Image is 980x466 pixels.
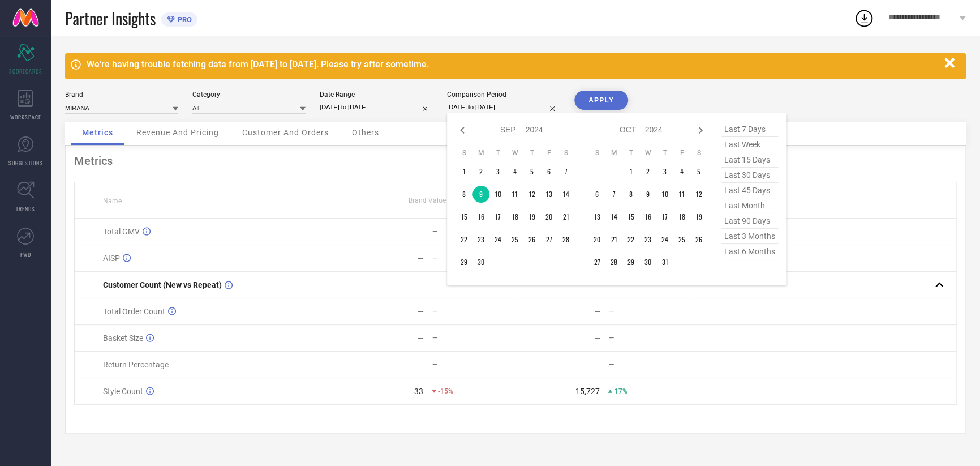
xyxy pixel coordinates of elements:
[414,387,423,396] div: 33
[557,231,574,248] td: Sat Sep 28 2024
[472,186,489,203] td: Mon Sep 09 2024
[608,334,691,342] div: —
[594,307,600,316] div: —
[854,8,874,28] div: Open download list
[721,168,778,183] span: last 30 days
[540,231,557,248] td: Fri Sep 27 2024
[622,163,639,180] td: Tue Oct 01 2024
[103,280,222,289] span: Customer Count (New vs Repeat)
[447,91,560,99] div: Comparison Period
[622,254,639,271] td: Tue Oct 29 2024
[489,148,506,157] th: Tuesday
[540,186,557,203] td: Fri Sep 13 2024
[721,198,778,213] span: last month
[656,231,673,248] td: Thu Oct 24 2024
[639,148,656,157] th: Wednesday
[432,228,515,236] div: —
[721,244,778,259] span: last 6 months
[588,148,605,157] th: Sunday
[65,7,156,30] span: Partner Insights
[418,227,424,236] div: —
[721,122,778,137] span: last 7 days
[65,91,178,99] div: Brand
[103,197,122,205] span: Name
[10,113,41,121] span: WORKSPACE
[489,208,506,225] td: Tue Sep 17 2024
[605,208,622,225] td: Mon Oct 14 2024
[614,387,627,395] span: 17%
[320,101,433,113] input: Select date range
[605,254,622,271] td: Mon Oct 28 2024
[690,148,707,157] th: Saturday
[721,213,778,229] span: last 90 days
[656,254,673,271] td: Thu Oct 31 2024
[721,137,778,152] span: last week
[489,163,506,180] td: Tue Sep 03 2024
[455,231,472,248] td: Sun Sep 22 2024
[472,163,489,180] td: Mon Sep 02 2024
[103,360,169,369] span: Return Percentage
[557,186,574,203] td: Sat Sep 14 2024
[409,196,446,204] span: Brand Value
[506,148,523,157] th: Wednesday
[472,208,489,225] td: Mon Sep 16 2024
[9,67,42,75] span: SCORECARDS
[622,148,639,157] th: Tuesday
[639,186,656,203] td: Wed Oct 09 2024
[656,208,673,225] td: Thu Oct 17 2024
[588,231,605,248] td: Sun Oct 20 2024
[455,208,472,225] td: Sun Sep 15 2024
[506,231,523,248] td: Wed Sep 25 2024
[639,208,656,225] td: Wed Oct 16 2024
[690,231,707,248] td: Sat Oct 26 2024
[438,387,453,395] span: -15%
[352,128,379,137] span: Others
[8,159,43,167] span: SUGGESTIONS
[639,231,656,248] td: Wed Oct 23 2024
[506,208,523,225] td: Wed Sep 18 2024
[594,334,600,343] div: —
[540,148,557,157] th: Friday
[455,148,472,157] th: Sunday
[20,250,31,259] span: FWD
[523,186,540,203] td: Thu Sep 12 2024
[103,307,165,316] span: Total Order Count
[103,334,143,343] span: Basket Size
[175,15,192,24] span: PRO
[418,307,424,316] div: —
[418,334,424,343] div: —
[82,128,113,137] span: Metrics
[588,208,605,225] td: Sun Oct 13 2024
[432,254,515,262] div: —
[721,183,778,198] span: last 45 days
[523,208,540,225] td: Thu Sep 19 2024
[103,254,120,263] span: AISP
[557,208,574,225] td: Sat Sep 21 2024
[523,231,540,248] td: Thu Sep 26 2024
[472,231,489,248] td: Mon Sep 23 2024
[506,163,523,180] td: Wed Sep 04 2024
[242,128,329,137] span: Customer And Orders
[673,208,690,225] td: Fri Oct 18 2024
[656,163,673,180] td: Thu Oct 03 2024
[455,254,472,271] td: Sun Sep 29 2024
[605,231,622,248] td: Mon Oct 21 2024
[594,360,600,369] div: —
[622,186,639,203] td: Tue Oct 08 2024
[673,163,690,180] td: Fri Oct 04 2024
[455,163,472,180] td: Sun Sep 01 2024
[472,254,489,271] td: Mon Sep 30 2024
[447,101,560,113] input: Select comparison period
[608,307,691,315] div: —
[656,186,673,203] td: Thu Oct 10 2024
[418,360,424,369] div: —
[673,148,690,157] th: Friday
[16,204,35,213] span: TRENDS
[588,186,605,203] td: Sun Oct 06 2024
[639,163,656,180] td: Wed Oct 02 2024
[418,254,424,263] div: —
[574,91,628,110] button: APPLY
[136,128,219,137] span: Revenue And Pricing
[103,227,140,236] span: Total GMV
[605,186,622,203] td: Mon Oct 07 2024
